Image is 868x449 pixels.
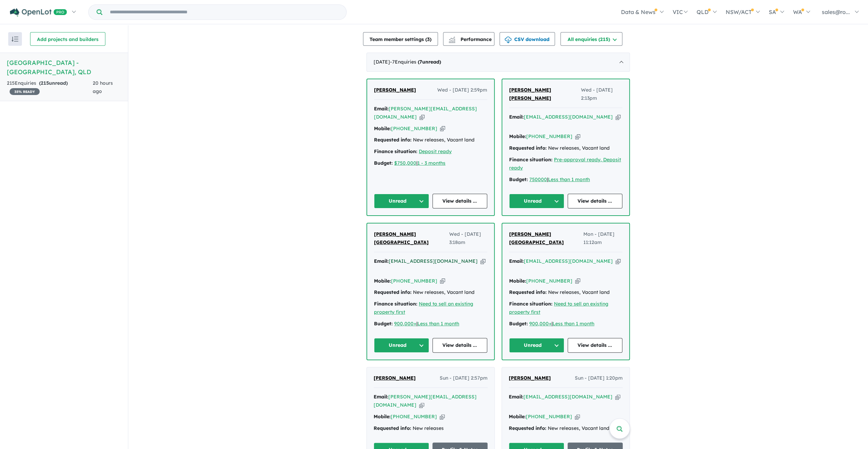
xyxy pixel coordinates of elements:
u: 900,000+ [394,321,416,327]
a: Less than 1 month [553,321,594,327]
strong: Finance situation: [374,148,417,154]
a: [EMAIL_ADDRESS][DOMAIN_NAME] [389,258,478,264]
button: Unread [374,194,429,208]
span: - 7 Enquir ies [390,59,441,65]
a: View details ... [432,194,488,208]
div: New releases, Vacant land [374,288,487,297]
img: bar-chart.svg [449,39,455,43]
strong: Requested info: [374,137,412,143]
img: Openlot PRO Logo White [10,8,67,17]
strong: Budget: [509,321,528,327]
strong: Email: [509,394,523,400]
span: 20 hours ago [93,80,113,94]
a: Need to sell an existing property first [374,301,473,315]
a: 900,000+ [529,321,552,327]
strong: Email: [509,114,524,120]
a: [PERSON_NAME][EMAIL_ADDRESS][DOMAIN_NAME] [374,394,477,408]
strong: Requested info: [374,425,411,431]
button: Copy [440,125,445,132]
strong: Requested info: [509,289,547,295]
span: Wed - [DATE] 3:18am [449,230,487,247]
span: [PERSON_NAME][GEOGRAPHIC_DATA] [509,231,564,245]
strong: Requested info: [509,425,546,431]
span: [PERSON_NAME][GEOGRAPHIC_DATA] [374,231,429,245]
strong: Email: [374,258,389,264]
button: Team member settings (3) [363,32,438,46]
span: Performance [450,36,492,42]
span: Wed - [DATE] 2:59pm [437,86,487,94]
strong: Finance situation: [509,301,553,307]
div: New releases, Vacant land [374,136,487,144]
strong: ( unread) [39,80,68,86]
strong: Budget: [509,176,528,182]
strong: Finance situation: [509,157,553,163]
strong: Mobile: [374,413,391,420]
a: [PERSON_NAME] [PERSON_NAME] [509,86,581,103]
button: Copy [615,393,620,400]
span: Sun - [DATE] 1:20pm [575,374,623,382]
a: Need to sell an existing property first [509,301,608,315]
button: Add projects and builders [30,32,105,46]
div: New releases, Vacant land [509,144,622,152]
span: [PERSON_NAME] [509,375,551,381]
button: Unread [509,194,564,208]
a: $750,000 [394,160,416,166]
button: CSV download [500,32,555,46]
button: Copy [616,113,621,121]
span: Mon - [DATE] 11:12am [583,230,622,247]
span: 35 % READY [10,88,40,95]
strong: Finance situation: [374,301,417,307]
span: sales@ro... [822,9,850,15]
a: Pre-approval ready, Deposit ready [509,157,621,171]
a: Deposit ready [419,148,452,154]
span: 215 [41,80,49,86]
a: [EMAIL_ADDRESS][DOMAIN_NAME] [523,394,612,400]
a: Less than 1 month [417,321,459,327]
a: View details ... [568,338,623,353]
div: New releases, Vacant land [509,288,622,297]
a: [PERSON_NAME] [509,374,551,382]
button: Copy [480,258,485,265]
strong: Email: [374,106,389,112]
a: [PERSON_NAME][GEOGRAPHIC_DATA] [509,230,583,247]
button: Unread [374,338,429,353]
span: Wed - [DATE] 2:13pm [581,86,622,103]
div: | [509,176,622,184]
input: Try estate name, suburb, builder or developer [104,5,345,19]
button: Unread [509,338,564,353]
strong: Mobile: [509,278,526,284]
img: download icon [505,37,511,43]
a: [EMAIL_ADDRESS][DOMAIN_NAME] [524,114,613,120]
strong: Budget: [374,160,393,166]
button: Copy [419,402,424,409]
a: View details ... [432,338,488,353]
strong: Email: [374,394,388,400]
span: [PERSON_NAME] [PERSON_NAME] [509,87,551,101]
strong: Mobile: [509,413,526,420]
button: Copy [419,113,425,121]
img: line-chart.svg [449,37,455,40]
span: 7 [419,59,422,65]
strong: Email: [509,258,524,264]
span: Sun - [DATE] 2:57pm [440,374,488,382]
span: 3 [427,36,430,42]
a: [PERSON_NAME] [374,374,416,382]
a: [PHONE_NUMBER] [391,278,437,284]
div: 215 Enquir ies [7,79,93,96]
div: New releases [374,424,488,433]
div: | [374,159,487,167]
u: 1 - 3 months [417,160,445,166]
button: Copy [575,133,580,140]
button: Copy [575,277,580,285]
a: [PHONE_NUMBER] [526,133,572,139]
span: [PERSON_NAME] [374,87,416,93]
a: 750000 [529,176,547,182]
div: | [509,320,622,328]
